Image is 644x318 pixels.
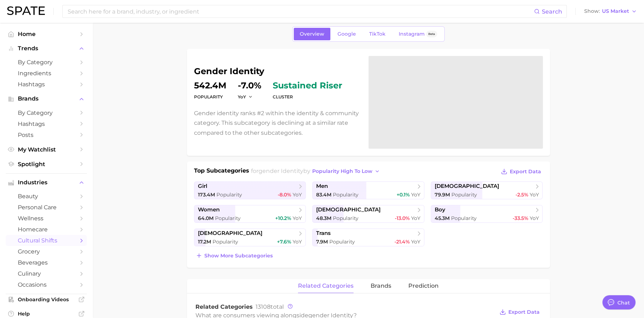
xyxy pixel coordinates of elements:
button: Brands [6,93,87,104]
a: homecare [6,224,87,235]
span: Instagram [399,31,425,37]
span: by Category [18,59,75,66]
span: girl [198,183,207,190]
span: -13.0% [395,215,410,221]
a: wellness [6,213,87,224]
dd: 542.4m [194,81,226,90]
h1: gender identity [194,67,360,76]
span: trans [316,230,331,237]
h1: Top Subcategories [194,166,249,177]
span: Google [337,31,356,37]
span: wellness [18,215,75,222]
span: 17.2m [198,238,211,245]
a: Google [331,28,362,40]
span: sustained riser [273,81,342,90]
a: [DEMOGRAPHIC_DATA]79.9m Popularity-2.5% YoY [431,181,543,199]
span: +10.2% [275,215,291,221]
span: Ingredients [18,70,75,77]
a: grocery [6,246,87,257]
span: Onboarding Videos [18,296,75,303]
span: 48.3m [316,215,331,221]
span: Industries [18,179,75,186]
span: 173.4m [198,191,215,198]
dd: -7.0% [238,81,261,90]
span: Spotlight [18,161,75,168]
span: Search [542,8,562,15]
a: cultural shifts [6,235,87,246]
a: Spotlight [6,159,87,170]
span: personal care [18,204,75,211]
span: beverages [18,259,75,266]
a: women64.0m Popularity+10.2% YoY [194,205,306,223]
span: grocery [18,248,75,255]
a: occasions [6,279,87,290]
span: My Watchlist [18,146,75,153]
span: Help [18,311,75,317]
a: men83.4m Popularity+0.1% YoY [312,181,424,199]
a: Posts [6,129,87,140]
span: Popularity [333,191,358,198]
span: Popularity [329,238,355,245]
span: +0.1% [397,191,410,198]
a: InstagramBeta [393,28,443,40]
button: Export Data [498,307,541,317]
span: Hashtags [18,120,75,127]
img: SPATE [7,6,45,15]
span: Trends [18,45,75,52]
span: YoY [411,238,420,245]
span: -2.5% [515,191,528,198]
span: 45.3m [435,215,450,221]
span: Export Data [510,169,541,175]
span: TikTok [369,31,386,37]
span: culinary [18,270,75,277]
span: Export Data [508,309,540,315]
span: by Category [18,109,75,116]
a: Home [6,29,87,40]
span: Show [584,9,600,13]
dt: cluster [273,93,342,101]
a: beverages [6,257,87,268]
span: Brands [18,96,75,102]
span: Popularity [213,238,238,245]
button: YoY [238,94,253,100]
span: Related Categories [195,303,253,310]
span: US Market [602,9,629,13]
a: by Category [6,57,87,68]
a: beauty [6,191,87,202]
a: girl173.4m Popularity-8.0% YoY [194,181,306,199]
span: Popularity [215,215,241,221]
a: Hashtags [6,118,87,129]
span: -33.5% [512,215,528,221]
span: total [256,303,284,310]
span: YoY [529,215,539,221]
span: men [316,183,328,190]
a: Hashtags [6,79,87,90]
span: gender identity [258,168,303,174]
dt: Popularity [194,93,226,101]
span: YoY [293,215,302,221]
span: women [198,206,220,213]
span: Show more subcategories [204,253,273,259]
span: 79.9m [435,191,450,198]
span: Prediction [408,283,439,289]
p: Gender identity ranks #2 within the identity & community category. This subcategory is declining ... [194,108,360,138]
span: 64.0m [198,215,214,221]
span: 83.4m [316,191,331,198]
a: [DEMOGRAPHIC_DATA]48.3m Popularity-13.0% YoY [312,205,424,223]
button: ShowUS Market [582,7,639,16]
span: YoY [411,215,420,221]
a: [DEMOGRAPHIC_DATA]17.2m Popularity+7.6% YoY [194,229,306,246]
span: 13108 [256,303,271,310]
span: Overview [300,31,324,37]
span: popularity high to low [312,168,372,174]
span: -8.0% [278,191,291,198]
span: Hashtags [18,81,75,88]
span: cultural shifts [18,237,75,244]
button: Industries [6,177,87,188]
span: boy [435,206,445,213]
a: by Category [6,107,87,118]
button: Export Data [499,166,543,176]
button: Trends [6,43,87,54]
span: [DEMOGRAPHIC_DATA] [198,230,262,237]
span: Beta [428,31,435,37]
